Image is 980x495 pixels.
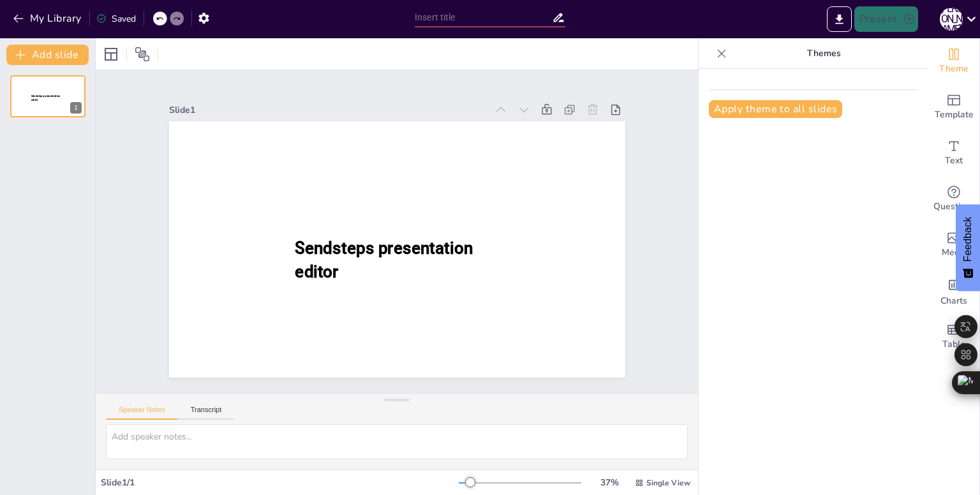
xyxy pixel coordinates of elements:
div: Slide 1 / 1 [101,477,459,489]
span: Sendsteps presentation editor [31,94,61,101]
div: Add ready made slides [928,84,979,130]
div: 1 [70,102,82,114]
div: Add a table [928,314,979,360]
span: Table [942,337,965,351]
div: Saved [96,13,136,25]
button: Speaker Notes [106,406,178,420]
div: Add text boxes [928,130,979,176]
span: Questions [933,200,975,214]
span: Text [945,154,963,168]
div: 37 % [594,477,625,489]
div: Get real-time input from your audience [928,176,979,222]
div: Layout [101,44,121,64]
div: Change the overall theme [928,38,979,84]
div: Add charts and graphs [928,268,979,314]
button: Add slide [6,45,89,65]
div: Add images, graphics, shapes or video [928,222,979,268]
p: Themes [732,38,916,69]
button: [PERSON_NAME] [940,6,963,32]
div: Slide 1 [169,104,487,116]
button: Present [854,6,918,32]
span: Media [942,246,967,260]
span: Charts [940,294,967,308]
button: Export to PowerPoint [827,6,852,32]
button: My Library [10,8,87,29]
div: 1 [10,75,85,117]
button: Apply theme to all slides [709,100,842,118]
button: Transcript [178,406,235,420]
div: [PERSON_NAME] [940,8,963,31]
input: Insert title [415,8,552,27]
span: Single View [646,478,690,488]
span: Sendsteps presentation editor [295,239,473,281]
span: Template [935,108,974,122]
button: Feedback - Show survey [956,204,980,291]
span: Theme [939,62,969,76]
span: Feedback [962,217,974,262]
span: Position [135,47,150,62]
